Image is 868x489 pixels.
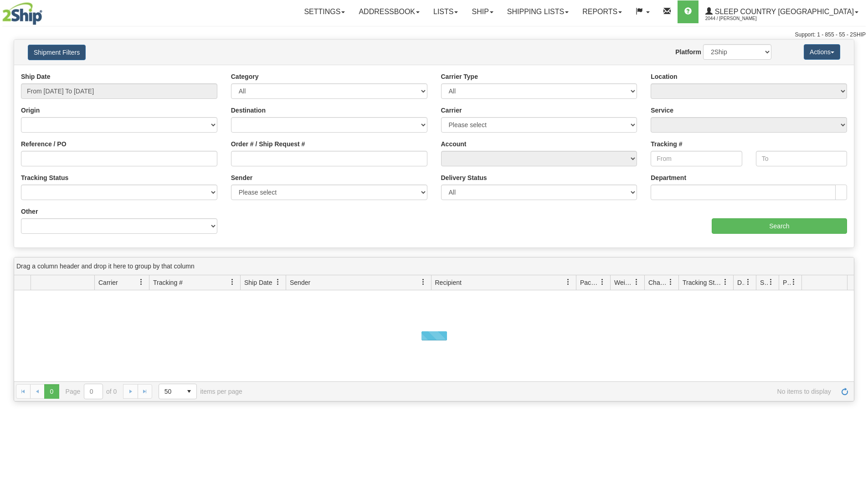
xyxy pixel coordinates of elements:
label: Account [441,139,467,149]
label: Location [651,72,677,81]
a: Shipping lists [500,0,575,23]
a: Refresh [837,384,852,399]
span: Packages [580,278,599,287]
a: Weight filter column settings [629,274,644,290]
a: Pickup Status filter column settings [786,274,801,290]
span: No items to display [255,388,831,395]
label: Order # / Ship Request # [231,139,305,149]
label: Tracking # [651,139,682,149]
span: Shipment Issues [760,278,768,287]
span: select [182,384,196,399]
a: Delivery Status filter column settings [740,274,756,290]
a: Ship Date filter column settings [270,274,286,290]
span: items per page [159,384,242,399]
a: Packages filter column settings [595,274,610,290]
span: Ship Date [244,278,272,287]
label: Ship Date [21,72,51,81]
label: Carrier Type [441,72,478,81]
span: Tracking # [153,278,183,287]
span: Weight [614,278,633,287]
a: Shipment Issues filter column settings [763,274,779,290]
a: Carrier filter column settings [134,274,149,290]
input: To [756,151,847,166]
label: Destination [231,106,266,115]
label: Sender [231,173,252,182]
a: Lists [426,0,465,23]
a: Tracking Status filter column settings [718,274,733,290]
button: Shipment Filters [28,45,86,60]
span: Carrier [98,278,118,287]
a: Reports [575,0,629,23]
span: Sleep Country [GEOGRAPHIC_DATA] [713,8,854,15]
span: Recipient [435,278,462,287]
label: Platform [675,47,701,57]
label: Carrier [441,106,462,115]
span: Charge [648,278,668,287]
span: 2044 / [PERSON_NAME] [705,14,774,23]
span: Delivery Status [737,278,745,287]
span: Page of 0 [66,384,117,399]
img: logo2044.jpg [2,2,42,25]
label: Category [231,72,259,81]
span: 50 [164,387,176,396]
span: Pickup Status [783,278,791,287]
div: Support: 1 - 855 - 55 - 2SHIP [2,31,866,39]
label: Other [21,207,38,216]
label: Tracking Status [21,173,68,182]
a: Charge filter column settings [663,274,678,290]
input: From [651,151,742,166]
span: Sender [290,278,310,287]
label: Reference / PO [21,139,67,149]
a: Addressbook [352,0,426,23]
a: Sender filter column settings [416,274,431,290]
a: Recipient filter column settings [560,274,576,290]
div: grid grouping header [14,257,854,275]
span: Page 0 [44,384,59,399]
span: Page sizes drop down [159,384,197,399]
a: Sleep Country [GEOGRAPHIC_DATA] 2044 / [PERSON_NAME] [699,0,865,23]
input: Search [712,218,847,234]
span: Tracking Status [683,278,722,287]
a: Tracking # filter column settings [225,274,240,290]
a: Ship [465,0,500,23]
label: Department [651,173,686,182]
label: Delivery Status [441,173,487,182]
label: Origin [21,106,40,115]
label: Service [651,106,673,115]
button: Actions [804,44,840,60]
a: Settings [297,0,352,23]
